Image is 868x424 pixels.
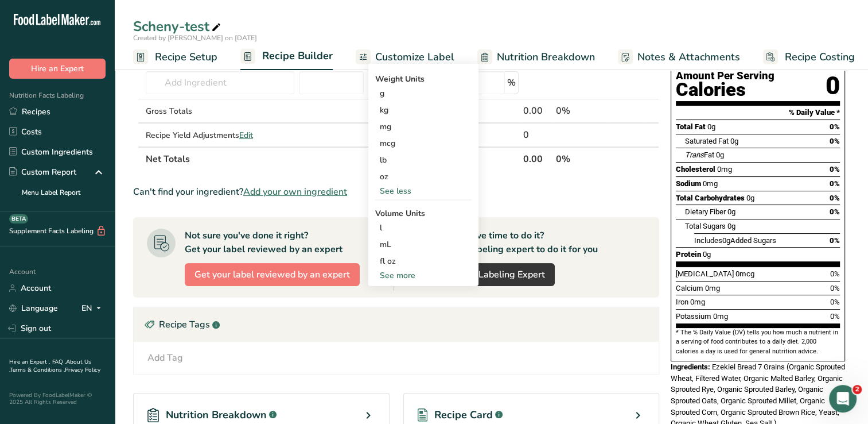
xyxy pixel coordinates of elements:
a: About Us . [9,358,91,374]
a: Notes & Attachments [618,44,740,70]
span: 0% [830,269,840,278]
span: 2 [853,385,862,394]
section: % Daily Value * [676,106,840,120]
span: Recipe Setup [155,49,217,65]
div: Not sure you've done it right? Get your label reviewed by an expert [185,229,342,256]
div: Scheny-test [133,16,223,37]
span: Sodium [676,179,701,188]
span: 0g [727,207,735,216]
span: Recipe Builder [262,48,333,64]
th: Net Totals [143,147,521,171]
span: 0mg [703,179,718,188]
span: Total Sugars [685,222,726,230]
a: Terms & Conditions . [10,366,65,374]
span: Recipe Costing [785,49,855,65]
span: Edit [239,130,253,141]
i: Trans [685,151,704,159]
div: Amount Per Serving [676,71,774,82]
span: 0% [830,137,840,145]
div: mcg [375,135,472,152]
a: Recipe Costing [763,44,855,70]
span: 0mg [717,165,732,174]
div: EN [81,302,106,315]
div: lb [375,152,472,168]
span: Notes & Attachments [637,49,740,65]
div: Custom Report [9,166,76,178]
div: Don't have time to do it? Hire a labeling expert to do it for you [441,229,598,256]
span: 0% [830,284,840,292]
span: 0g [727,222,735,230]
span: Potassium [676,312,711,321]
span: 0g [707,122,715,131]
div: Calories [676,82,774,98]
span: Ingredients: [671,363,710,371]
div: Recipe Yield Adjustments [146,129,294,141]
div: fl oz [380,255,467,267]
a: Recipe Builder [240,43,333,71]
a: Customize Label [356,44,454,70]
div: See less [375,185,472,197]
span: Get your label reviewed by an expert [194,268,350,282]
div: Can't find your ingredient? [133,185,659,199]
input: Add Ingredient [146,71,294,94]
iframe: Intercom live chat [829,385,857,413]
span: Dietary Fiber [685,207,726,216]
span: 0mcg [735,269,754,278]
span: Created by [PERSON_NAME] on [DATE] [133,33,257,43]
span: Calcium [676,284,703,292]
div: kg [375,102,472,118]
div: oz [375,168,472,185]
span: 0% [830,165,840,174]
div: See more [375,269,472,282]
button: Hire an Expert [9,59,106,79]
div: l [380,222,467,234]
span: 0mg [713,312,728,321]
th: 0% [554,147,607,171]
a: FAQ . [52,358,66,366]
div: 0% [556,104,605,118]
a: Recipe Setup [133,44,217,70]
span: 0mg [690,298,705,306]
span: Saturated Fat [685,137,729,145]
a: Hire an Expert . [9,358,50,366]
span: Nutrition Breakdown [166,407,267,423]
span: Add your own ingredient [243,185,347,199]
span: 0% [830,207,840,216]
div: Gross Totals [146,105,294,117]
span: Total Carbohydrates [676,194,745,202]
span: Nutrition Breakdown [497,49,595,65]
span: Fat [685,151,714,159]
div: Recipe Tags [134,307,659,342]
a: Nutrition Breakdown [477,44,595,70]
span: 0mg [705,284,720,292]
span: 0g [703,250,711,259]
div: Weight Units [375,73,472,85]
span: 0% [830,236,840,245]
div: mg [375,118,472,135]
span: 0% [830,312,840,321]
span: Customize Label [375,49,454,65]
div: 0 [523,128,551,142]
a: Language [9,298,58,318]
span: 0g [746,194,754,202]
span: Cholesterol [676,165,715,174]
span: 0g [716,151,724,159]
span: 0g [730,137,738,145]
span: 0% [830,179,840,188]
div: Add Tag [147,351,183,365]
section: * The % Daily Value (DV) tells you how much a nutrient in a serving of food contributes to a dail... [676,328,840,356]
span: Total Fat [676,122,706,131]
div: 0.00 [523,104,551,118]
span: 0g [722,236,730,245]
span: 0% [830,194,840,202]
div: Volume Units [375,207,472,219]
button: Get your label reviewed by an expert [185,263,360,286]
span: [MEDICAL_DATA] [676,269,734,278]
a: Privacy Policy [65,366,100,374]
th: 0.00 [521,147,554,171]
span: Protein [676,250,701,259]
span: Recipe Card [434,407,493,423]
span: 0% [830,122,840,131]
div: BETA [9,214,28,223]
div: Powered By FoodLabelMaker © 2025 All Rights Reserved [9,392,106,406]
